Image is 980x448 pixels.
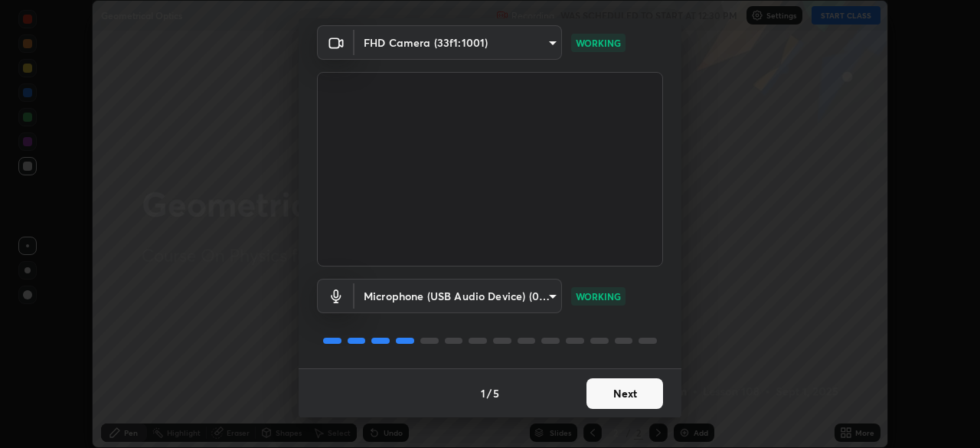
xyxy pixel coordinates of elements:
[493,385,499,401] h4: 5
[586,378,663,409] button: Next
[576,289,621,303] p: WORKING
[481,385,485,401] h4: 1
[354,279,562,313] div: FHD Camera (33f1:1001)
[354,25,562,60] div: FHD Camera (33f1:1001)
[487,385,492,401] h4: /
[576,36,621,50] p: WORKING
